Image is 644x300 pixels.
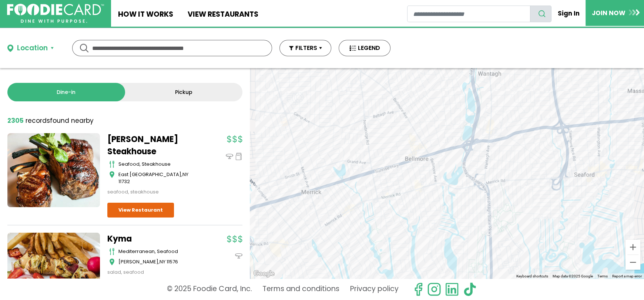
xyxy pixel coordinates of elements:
[553,274,593,278] span: Map data ©2025 Google
[597,274,608,278] a: Terms
[167,282,252,296] p: © 2025 Foodie Card, Inc.
[463,282,477,296] img: tiktok.svg
[167,258,178,265] span: 11576
[411,282,425,296] svg: check us out on facebook
[445,282,459,296] img: linkedin.svg
[7,116,94,126] div: found nearby
[182,171,188,178] span: NY
[109,258,115,266] img: map_icon.svg
[252,269,276,279] a: Open this area in Google Maps (opens a new window)
[226,153,233,160] img: dinein_icon.svg
[107,133,200,158] a: [PERSON_NAME] Steakhouse
[125,83,243,101] a: Pickup
[516,274,548,279] button: Keyboard shortcuts
[530,6,551,22] button: search
[118,248,200,255] div: mediterranean, seafood
[109,248,115,255] img: cutlery_icon.svg
[118,178,130,185] span: 11732
[118,171,181,178] span: East [GEOGRAPHIC_DATA]
[118,258,158,265] span: [PERSON_NAME]
[26,116,50,125] span: records
[625,240,640,255] button: Zoom in
[350,282,399,296] a: Privacy policy
[235,153,242,160] img: pickup_icon.svg
[118,258,200,266] div: ,
[235,252,242,260] img: dinein_icon.svg
[118,161,200,168] div: seafood, steakhouse
[107,203,174,218] a: View Restaurant
[7,116,24,125] strong: 2305
[107,269,200,276] div: salad, seafood
[339,40,390,56] button: LEGEND
[7,4,104,23] img: FoodieCard; Eat, Drink, Save, Donate
[7,43,54,54] button: Location
[612,274,642,278] a: Report a map error
[107,233,200,245] a: Kyma
[160,258,165,265] span: NY
[625,255,640,270] button: Zoom out
[109,171,115,178] img: map_icon.svg
[407,6,530,22] input: restaurant search
[252,269,276,279] img: Google
[279,40,331,56] button: FILTERS
[109,161,115,168] img: cutlery_icon.svg
[262,282,339,296] a: Terms and conditions
[551,5,586,21] a: Sign In
[7,83,125,101] a: Dine-in
[118,171,200,185] div: ,
[107,188,200,196] div: seafood, steakhouse
[17,43,48,54] div: Location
